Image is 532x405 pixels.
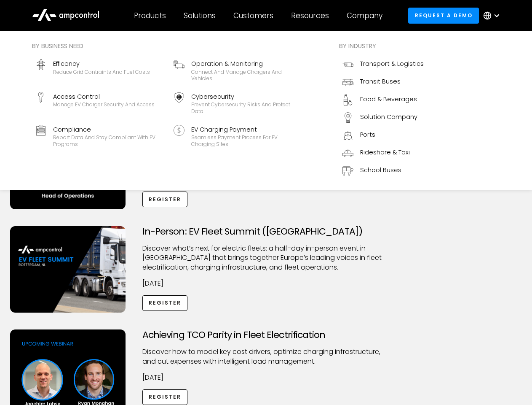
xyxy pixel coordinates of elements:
[53,101,155,108] div: Manage EV charger security and access
[191,59,302,68] div: Operation & Monitoring
[191,101,302,114] div: Prevent cybersecurity risks and protect data
[347,11,382,20] div: Company
[142,244,390,272] p: ​Discover what’s next for electric fleets: a half-day in-person event in [GEOGRAPHIC_DATA] that b...
[32,89,167,118] a: Access ControlManage EV charger security and access
[339,56,427,73] a: Transport & Logistics
[142,389,188,405] a: Register
[360,112,417,121] div: Solution Company
[134,11,166,20] div: Products
[53,69,150,76] div: Reduce grid contraints and fuel costs
[408,8,479,23] a: Request a demo
[360,59,424,68] div: Transport & Logistics
[360,130,375,139] div: Ports
[339,144,427,162] a: Rideshare & Taxi
[170,89,305,118] a: CybersecurityPrevent cybersecurity risks and protect data
[142,295,188,311] a: Register
[191,125,302,134] div: EV Charging Payment
[142,347,390,366] p: Discover how to model key cost drivers, optimize charging infrastructure, and cut expenses with i...
[184,11,216,20] div: Solutions
[32,121,167,151] a: ComplianceReport data and stay compliant with EV programs
[53,125,163,134] div: Compliance
[233,11,273,20] div: Customers
[142,192,188,207] a: Register
[360,165,401,175] div: School Buses
[32,41,305,51] div: By business need
[360,148,410,157] div: Rideshare & Taxi
[53,59,150,68] div: Efficency
[360,94,417,104] div: Food & Beverages
[339,109,427,127] a: Solution Company
[339,91,427,109] a: Food & Beverages
[170,56,305,85] a: Operation & MonitoringConnect and manage chargers and vehicles
[53,92,155,101] div: Access Control
[360,77,401,86] div: Transit Buses
[142,329,390,340] h3: Achieving TCO Parity in Fleet Electrification
[291,11,329,20] div: Resources
[53,134,163,147] div: Report data and stay compliant with EV programs
[191,69,302,82] div: Connect and manage chargers and vehicles
[142,279,390,288] p: [DATE]
[191,134,302,147] div: Seamless Payment Process for EV Charging Sites
[170,121,305,151] a: EV Charging PaymentSeamless Payment Process for EV Charging Sites
[339,162,427,180] a: School Buses
[191,92,302,101] div: Cybersecurity
[339,127,427,144] a: Ports
[142,373,390,382] p: [DATE]
[32,56,167,85] a: EfficencyReduce grid contraints and fuel costs
[339,73,427,91] a: Transit Buses
[142,226,390,237] h3: In-Person: EV Fleet Summit ([GEOGRAPHIC_DATA])
[339,41,427,51] div: By industry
